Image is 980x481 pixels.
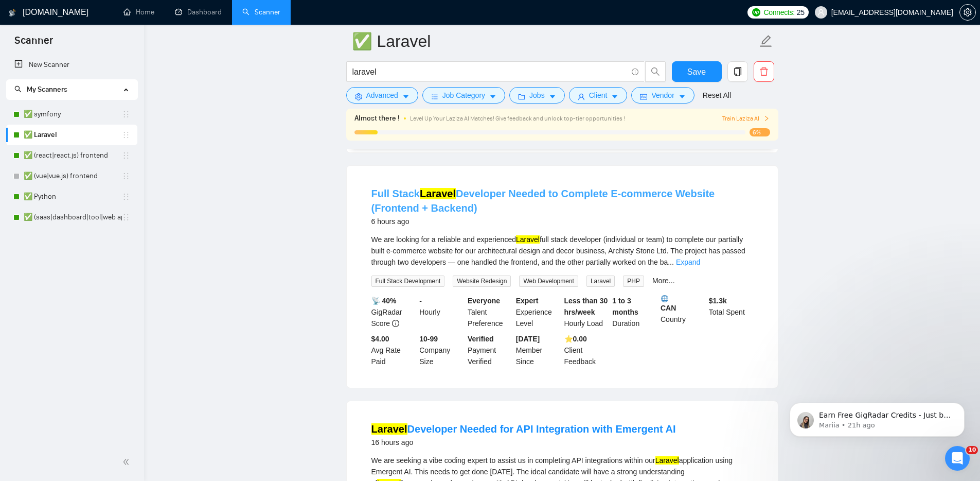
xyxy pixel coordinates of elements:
div: We are looking for a reliable and experienced full stack developer (individual or team) to comple... [371,234,753,268]
span: My Scanners [27,85,67,94]
b: Everyone [468,297,500,305]
a: ✅ Python [24,186,122,207]
input: Scanner name... [352,28,757,54]
button: folderJobscaret-down [509,87,565,104]
a: dashboardDashboard [175,8,222,16]
b: Verified [468,335,494,343]
span: PHP [623,276,644,287]
button: barsJob Categorycaret-down [422,87,505,104]
span: holder [122,213,130,221]
b: 10-99 [419,335,438,343]
div: Duration [610,295,658,329]
div: Country [658,295,707,329]
a: ✅ symfony [24,104,122,125]
button: search [645,61,666,82]
span: user [578,93,585,100]
span: idcard [640,93,647,100]
span: 25 [797,7,805,18]
span: 10 [966,446,978,454]
a: LaravelDeveloper Needed for API Integration with Emergent AI [371,423,676,435]
button: userClientcaret-down [569,87,628,104]
b: [DATE] [516,335,540,343]
a: homeHome [123,8,154,16]
mark: Laravel [516,235,540,244]
span: caret-down [549,93,556,100]
span: Web Development [519,276,578,287]
li: ✅ Laravel [6,125,137,145]
span: setting [355,93,362,100]
button: copy [727,61,748,82]
button: setting [959,4,976,21]
div: 16 hours ago [371,436,676,449]
span: Laravel [586,276,615,287]
span: Website Redesign [453,276,511,287]
span: Jobs [529,90,545,101]
span: Save [687,65,706,78]
span: holder [122,193,130,201]
li: ✅ (vue|vue.js) frontend [6,166,137,186]
b: ⭐️ 0.00 [564,335,587,343]
iframe: Intercom notifications message [774,381,980,453]
div: Client Feedback [562,333,611,367]
a: ✅ (vue|vue.js) frontend [24,166,122,186]
span: info-circle [632,68,638,75]
div: Talent Preference [466,295,514,329]
div: Avg Rate Paid [369,333,418,367]
iframe: Intercom live chat [945,446,970,471]
span: Almost there ! [354,113,400,124]
div: 6 hours ago [371,215,753,228]
span: search [646,67,665,76]
mark: Laravel [420,188,456,199]
a: Expand [676,258,700,266]
span: folder [518,93,525,100]
div: Total Spent [707,295,755,329]
span: Job Category [442,90,485,101]
span: copy [728,67,747,76]
b: Expert [516,297,539,305]
button: Train Laziza AI [722,114,770,124]
span: My Scanners [14,85,67,94]
b: 📡 40% [371,297,397,305]
span: right [763,115,770,122]
div: Member Since [514,333,562,367]
span: Connects: [763,7,794,18]
span: edit [759,35,773,48]
button: Save [672,61,722,82]
span: user [817,9,825,16]
span: caret-down [679,93,686,100]
span: Full Stack Development [371,276,445,287]
li: ✅ symfony [6,104,137,125]
span: ... [668,258,674,266]
mark: Laravel [655,456,679,465]
div: Company Size [417,333,466,367]
a: More... [652,277,675,285]
div: Experience Level [514,295,562,329]
b: CAN [661,295,705,312]
a: ✅ (react|react.js) frontend [24,145,122,166]
span: delete [754,67,774,76]
b: Less than 30 hrs/week [564,297,608,316]
span: caret-down [611,93,618,100]
a: searchScanner [242,8,280,16]
b: $4.00 [371,335,389,343]
b: 1 to 3 months [612,297,638,316]
span: setting [960,8,975,16]
span: Vendor [651,90,674,101]
img: 🌐 [661,295,668,302]
span: 6% [750,128,770,136]
a: ✅ Laravel [24,125,122,145]
span: info-circle [392,320,399,327]
li: ✅ (react|react.js) frontend [6,145,137,166]
img: upwork-logo.png [752,8,760,16]
button: settingAdvancedcaret-down [346,87,418,104]
span: caret-down [402,93,409,100]
button: delete [754,61,774,82]
button: idcardVendorcaret-down [631,87,694,104]
span: double-left [122,457,133,467]
b: - [419,297,422,305]
a: setting [959,8,976,16]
